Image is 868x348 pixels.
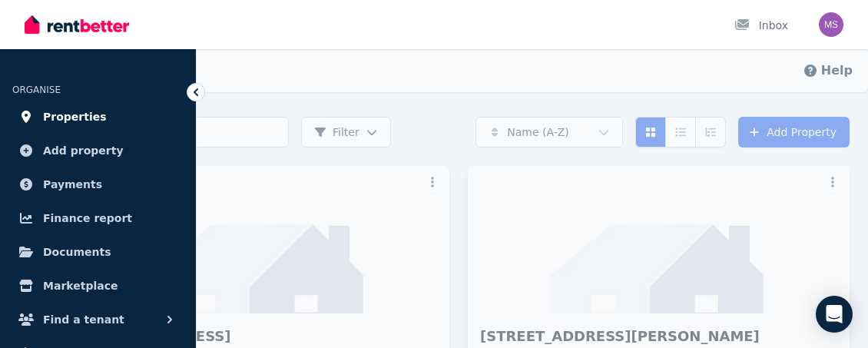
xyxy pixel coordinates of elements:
a: Properties [12,101,184,132]
span: ORGANISE [12,85,61,95]
button: Card view [635,117,666,147]
a: Documents [12,237,184,267]
button: Filter [301,117,391,147]
div: Open Intercom Messenger [816,296,853,333]
span: Add property [43,141,124,160]
a: Add property [12,135,184,166]
button: Expanded list view [695,117,726,147]
span: Documents [43,243,111,261]
a: Payments [12,169,184,200]
h3: [STREET_ADDRESS][PERSON_NAME] [480,326,816,347]
a: Finance report [12,203,184,234]
button: Compact list view [665,117,696,147]
h3: [STREET_ADDRESS] [80,326,416,347]
div: Inbox [734,18,788,33]
button: Name (A-Z) [475,117,623,147]
button: More options [822,172,843,194]
span: Find a tenant [43,310,124,329]
span: Marketplace [43,277,118,295]
img: Milan Singh [819,12,843,37]
img: RentBetter [25,13,129,36]
button: Find a tenant [12,304,184,335]
img: 101/36 Moriarty Pl, Bald Hills [468,166,850,313]
button: More options [422,172,443,194]
div: View options [635,117,726,147]
a: Add Property [738,117,850,147]
span: Properties [43,108,107,126]
span: Name (A-Z) [507,124,569,140]
img: 65 Gympie Terrace, Noosaville [68,166,449,313]
span: Filter [314,124,359,140]
span: Payments [43,175,102,194]
span: Finance report [43,209,132,227]
button: Help [803,61,853,80]
a: Marketplace [12,270,184,301]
